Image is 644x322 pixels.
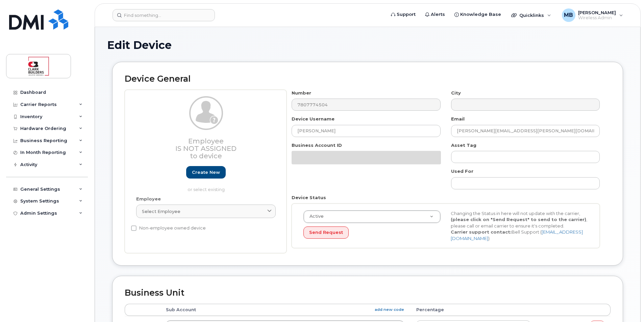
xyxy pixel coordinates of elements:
input: Non-employee owned device [131,225,137,231]
label: Non-employee owned device [131,224,206,232]
a: Active [304,211,440,223]
label: Employee [136,196,161,202]
h2: Device General [125,74,611,84]
a: Select employee [136,205,276,218]
label: Business Account ID [292,142,342,149]
span: Select employee [142,208,180,215]
h3: Employee [136,137,276,160]
a: add new code [375,307,404,313]
p: or select existing [136,186,276,193]
label: Used For [451,168,473,175]
label: Email [451,116,465,122]
a: [EMAIL_ADDRESS][DOMAIN_NAME] [451,229,583,241]
a: Create new [186,166,226,179]
strong: (please click on "Send Request" to send to the carrier) [451,217,586,222]
label: Asset Tag [451,142,476,149]
label: Device Status [292,194,326,201]
label: Number [292,90,311,96]
th: Percentage [410,304,537,316]
h2: Business Unit [125,288,611,298]
h1: Edit Device [107,39,628,51]
span: Is not assigned [175,144,237,153]
label: Device Username [292,116,335,122]
strong: Carrier support contact: [451,229,512,235]
label: City [451,90,461,96]
span: Active [305,213,324,219]
button: Send Request [303,226,349,239]
div: Changing the Status in here will not update with the carrier, , please call or email carrier to e... [446,210,593,242]
span: to device [190,152,222,160]
th: Sub Account [160,304,410,316]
